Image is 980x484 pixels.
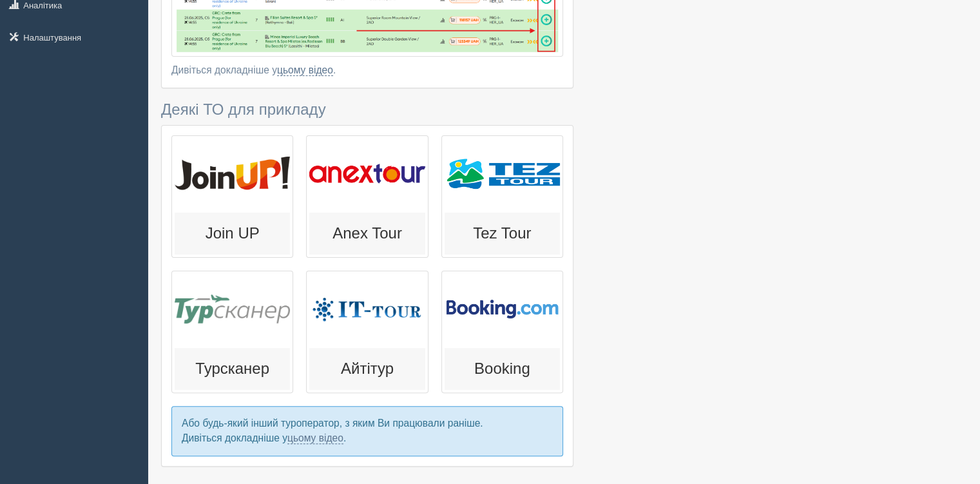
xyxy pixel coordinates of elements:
[450,225,554,242] h3: Tez Tour
[180,225,284,242] h3: Join UP
[171,271,293,393] a: Турсканер
[315,225,419,242] h3: Anex Tour
[180,360,284,377] h3: Турсканер
[441,135,563,258] a: Tez Tour
[277,64,333,76] a: цьому відео
[306,135,428,258] a: Anex Tour
[171,406,563,456] p: Або будь-який інший туроператор, з яким Ви працювали раніше. Дивіться докладніше у .
[315,360,419,377] h3: Айтітур
[441,271,563,393] a: Booking
[450,360,554,377] h3: Booking
[171,135,293,258] a: Join UP
[306,271,428,393] a: Айтітур
[161,101,573,118] h3: Деякі ТО для прикладу
[287,432,343,444] a: цьому відео
[171,63,563,78] div: Дивіться докладніше у .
